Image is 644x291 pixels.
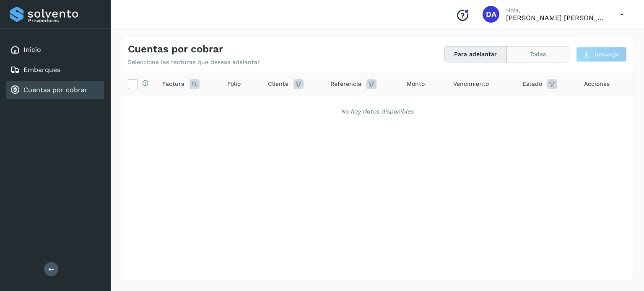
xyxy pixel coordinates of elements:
[584,80,610,88] span: Acciones
[444,46,507,62] button: Para adelantar
[128,59,260,66] p: Selecciona las facturas que deseas adelantar
[507,46,569,62] button: Todas
[506,14,607,22] p: DIANA ARGELIA RUIZ CORTES
[576,47,627,62] button: Descargar
[128,43,223,55] h4: Cuentas por cobrar
[23,66,60,74] a: Embarques
[6,81,104,99] div: Cuentas por cobrar
[6,61,104,79] div: Embarques
[453,80,489,88] span: Vencimiento
[28,18,101,23] p: Proveedores
[6,41,104,59] div: Inicio
[23,86,88,94] a: Cuentas por cobrar
[407,80,425,88] span: Monto
[227,80,241,88] span: Folio
[132,107,623,116] div: No hay datos disponibles
[162,80,184,88] span: Factura
[522,80,542,88] span: Estado
[330,80,361,88] span: Referencia
[595,51,620,58] span: Descargar
[268,80,288,88] span: Cliente
[506,7,607,14] p: Hola,
[23,46,41,54] a: Inicio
